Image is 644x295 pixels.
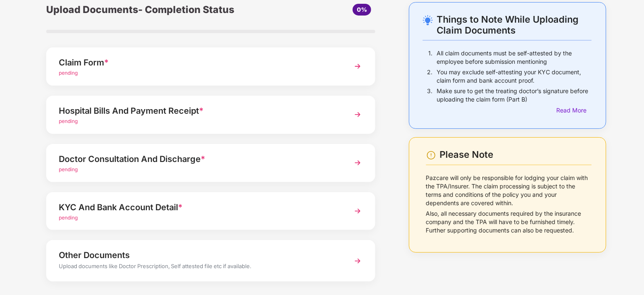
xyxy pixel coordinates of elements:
img: svg+xml;base64,PHN2ZyBpZD0iTmV4dCIgeG1sbnM9Imh0dHA6Ly93d3cudzMub3JnLzIwMDAvc3ZnIiB3aWR0aD0iMzYiIG... [350,107,365,122]
div: Please Note [440,149,592,160]
p: Also, all necessary documents required by the insurance company and the TPA will have to be furni... [426,209,592,235]
p: Make sure to get the treating doctor’s signature before uploading the claim form (Part B) [437,87,592,104]
div: KYC And Bank Account Detail [59,201,337,214]
div: Things to Note While Uploading Claim Documents [437,14,592,36]
span: pending [59,118,78,124]
div: Upload documents like Doctor Prescription, Self attested file etc if available. [59,262,337,273]
p: 1. [428,49,432,66]
p: All claim documents must be self-attested by the employee before submission mentioning [437,49,592,66]
img: svg+xml;base64,PHN2ZyBpZD0iTmV4dCIgeG1sbnM9Imh0dHA6Ly93d3cudzMub3JnLzIwMDAvc3ZnIiB3aWR0aD0iMzYiIG... [350,253,365,269]
div: Hospital Bills And Payment Receipt [59,104,337,117]
div: Read More [556,106,592,115]
div: Other Documents [59,248,337,262]
img: svg+xml;base64,PHN2ZyBpZD0iTmV4dCIgeG1sbnM9Imh0dHA6Ly93d3cudzMub3JnLzIwMDAvc3ZnIiB3aWR0aD0iMzYiIG... [350,204,365,219]
img: svg+xml;base64,PHN2ZyB4bWxucz0iaHR0cDovL3d3dy53My5vcmcvMjAwMC9zdmciIHdpZHRoPSIyNC4wOTMiIGhlaWdodD... [423,15,433,25]
span: pending [59,70,78,76]
p: 3. [427,87,432,104]
span: 0% [357,6,367,13]
img: svg+xml;base64,PHN2ZyBpZD0iV2FybmluZ18tXzI0eDI0IiBkYXRhLW5hbWU9Ildhcm5pbmcgLSAyNHgyNCIgeG1sbnM9Im... [426,150,436,160]
div: Upload Documents- Completion Status [46,2,265,17]
p: You may exclude self-attesting your KYC document, claim form and bank account proof. [437,68,592,85]
div: Doctor Consultation And Discharge [59,152,337,166]
p: Pazcare will only be responsible for lodging your claim with the TPA/Insurer. The claim processin... [426,174,592,207]
img: svg+xml;base64,PHN2ZyBpZD0iTmV4dCIgeG1sbnM9Imh0dHA6Ly93d3cudzMub3JnLzIwMDAvc3ZnIiB3aWR0aD0iMzYiIG... [350,155,365,170]
span: pending [59,214,78,221]
p: 2. [427,68,432,85]
img: svg+xml;base64,PHN2ZyBpZD0iTmV4dCIgeG1sbnM9Imh0dHA6Ly93d3cudzMub3JnLzIwMDAvc3ZnIiB3aWR0aD0iMzYiIG... [350,59,365,74]
div: Claim Form [59,56,337,69]
span: pending [59,166,78,172]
